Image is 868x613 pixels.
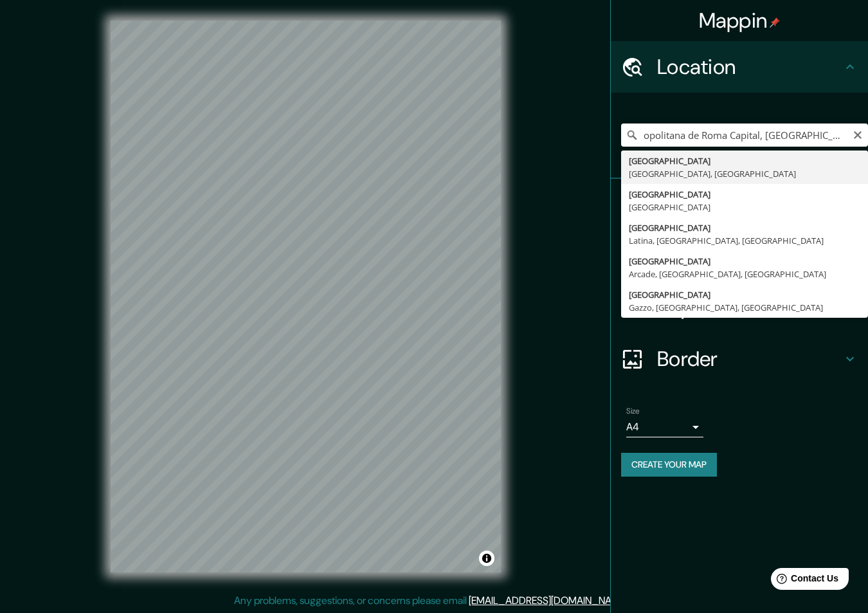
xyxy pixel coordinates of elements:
div: [GEOGRAPHIC_DATA] [629,288,860,301]
h4: Mappin [699,8,781,33]
img: pin-icon.png [770,17,780,28]
label: Size [626,406,640,417]
a: [EMAIL_ADDRESS][DOMAIN_NAME] [469,594,628,607]
iframe: Help widget launcher [754,563,854,599]
div: Arcade, [GEOGRAPHIC_DATA], [GEOGRAPHIC_DATA] [629,268,860,280]
div: Gazzo, [GEOGRAPHIC_DATA], [GEOGRAPHIC_DATA] [629,301,860,314]
div: Location [611,41,868,93]
p: Any problems, suggestions, or concerns please email . [234,593,629,608]
input: Pick your city or area [621,124,868,147]
div: Pins [611,179,868,230]
div: [GEOGRAPHIC_DATA] [629,255,860,268]
div: Border [611,333,868,385]
canvas: Map [111,21,501,572]
button: Create your map [621,453,717,477]
h4: Location [657,54,842,80]
div: [GEOGRAPHIC_DATA], [GEOGRAPHIC_DATA] [629,167,860,180]
div: Style [611,230,868,282]
div: Latina, [GEOGRAPHIC_DATA], [GEOGRAPHIC_DATA] [629,234,860,247]
div: Layout [611,282,868,333]
div: [GEOGRAPHIC_DATA] [629,201,860,214]
div: [GEOGRAPHIC_DATA] [629,188,860,201]
button: Toggle attribution [479,551,494,566]
button: Clear [853,128,863,140]
div: A4 [626,417,703,437]
div: [GEOGRAPHIC_DATA] [629,154,860,167]
div: [GEOGRAPHIC_DATA] [629,221,860,234]
h4: Border [657,346,842,372]
h4: Layout [657,295,842,320]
